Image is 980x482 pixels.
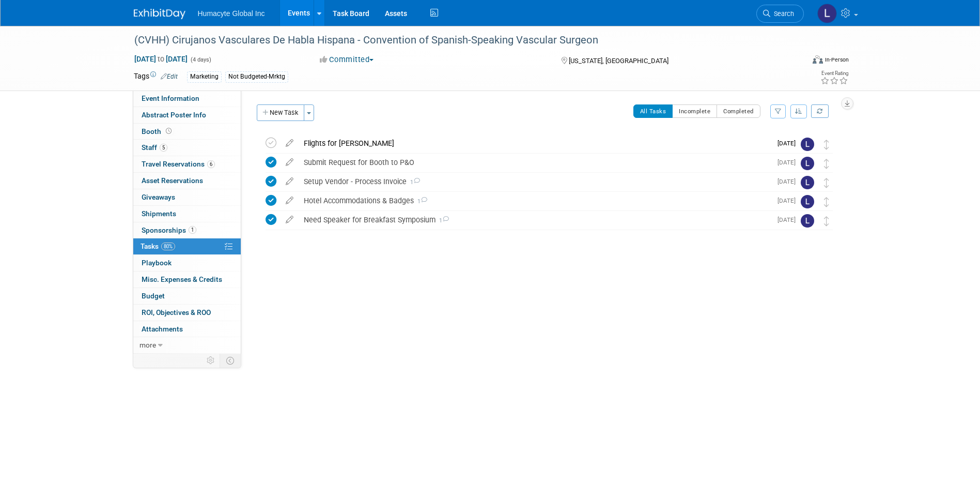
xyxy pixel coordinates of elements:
[133,288,241,304] a: Budget
[743,54,849,69] div: Event Format
[820,71,848,76] div: Event Rating
[142,226,196,234] span: Sponsorships
[777,197,801,204] span: [DATE]
[801,157,814,170] img: Linda Hamilton
[281,177,299,186] a: edit
[207,160,215,168] span: 6
[801,214,814,228] img: Linda Hamilton
[824,159,829,169] i: Move task
[134,9,185,19] img: ExhibitDay
[813,55,823,64] img: Format-Inperson.png
[161,243,175,250] span: 80%
[817,4,837,23] img: Linda Hamilton
[187,71,222,82] div: Marketing
[777,178,801,185] span: [DATE]
[142,325,183,333] span: Attachments
[142,209,176,218] span: Shipments
[141,242,175,250] span: Tasks
[717,104,760,118] button: Completed
[281,158,299,167] a: edit
[225,71,288,82] div: Not Budgeted-Mrktg
[156,55,166,63] span: to
[777,140,801,147] span: [DATE]
[220,354,241,367] td: Toggle Event Tabs
[801,176,814,189] img: Linda Hamilton
[299,134,771,152] div: Flights for [PERSON_NAME]
[281,196,299,205] a: edit
[299,173,771,190] div: Setup Vendor - Process Invoice
[824,197,829,207] i: Move task
[142,111,206,119] span: Abstract Poster Info
[569,57,668,65] span: [US_STATE], [GEOGRAPHIC_DATA]
[777,216,801,223] span: [DATE]
[257,104,304,121] button: New Task
[133,321,241,337] a: Attachments
[142,259,172,267] span: Playbook
[756,5,804,23] a: Search
[142,292,165,300] span: Budget
[133,222,241,238] a: Sponsorships1
[164,127,174,135] span: Booth not reserved yet
[131,31,788,50] div: (CVHH) Cirujanos Vasculares De Habla Hispana - Convention of Spanish-Speaking Vascular Surgeon
[825,56,849,64] div: In-Person
[134,54,188,64] span: [DATE] [DATE]
[133,107,241,123] a: Abstract Poster Info
[190,56,211,63] span: (4 days)
[777,159,801,166] span: [DATE]
[824,140,829,149] i: Move task
[133,156,241,172] a: Travel Reservations6
[281,139,299,148] a: edit
[142,94,199,102] span: Event Information
[142,176,203,185] span: Asset Reservations
[133,305,241,321] a: ROI, Objectives & ROO
[824,216,829,226] i: Move task
[142,160,215,168] span: Travel Reservations
[139,341,156,349] span: more
[407,179,420,186] span: 1
[133,124,241,140] a: Booth
[811,104,829,118] a: Refresh
[633,104,673,118] button: All Tasks
[801,195,814,208] img: Linda Hamilton
[133,255,241,271] a: Playbook
[142,308,211,317] span: ROI, Objectives & ROO
[672,104,717,118] button: Incomplete
[133,140,241,156] a: Staff5
[202,354,220,367] td: Personalize Event Tab Strip
[435,217,449,224] span: 1
[281,215,299,224] a: edit
[770,10,794,18] span: Search
[801,138,814,151] img: Linda Hamilton
[134,71,178,83] td: Tags
[414,198,427,205] span: 1
[189,226,196,234] span: 1
[299,154,771,171] div: Submit Request for Booth to P&O
[160,144,167,152] span: 5
[133,337,241,353] a: more
[161,73,178,80] a: Edit
[133,272,241,288] a: Misc. Expenses & Credits
[133,173,241,189] a: Asset Reservations
[133,91,241,107] a: Event Information
[824,178,829,188] i: Move task
[133,206,241,222] a: Shipments
[133,189,241,205] a: Giveaways
[299,211,771,229] div: Need Speaker for Breakfast Symposium
[142,127,174,135] span: Booth
[142,193,175,201] span: Giveaways
[316,54,378,65] button: Committed
[198,9,265,18] span: Humacyte Global Inc
[133,238,241,254] a: Tasks80%
[142,275,222,283] span: Misc. Expenses & Credits
[299,192,771,209] div: Hotel Accommodations & Badges
[142,143,167,152] span: Staff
